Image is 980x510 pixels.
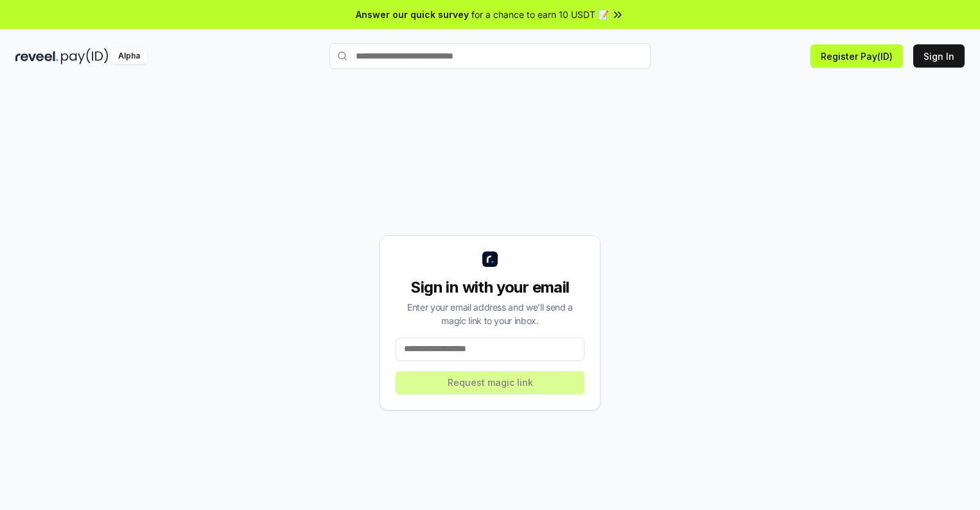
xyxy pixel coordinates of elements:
div: Alpha [111,48,147,64]
div: Enter your email address and we’ll send a magic link to your inbox. [396,300,584,327]
button: Register Pay(ID) [810,44,903,68]
span: for a chance to earn 10 USDT 📝 [471,8,609,21]
img: reveel_dark [15,48,58,64]
img: logo_small [482,251,498,267]
img: pay_id [61,48,109,64]
button: Sign In [913,44,965,68]
div: Sign in with your email [396,277,584,298]
span: Answer our quick survey [356,8,469,21]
